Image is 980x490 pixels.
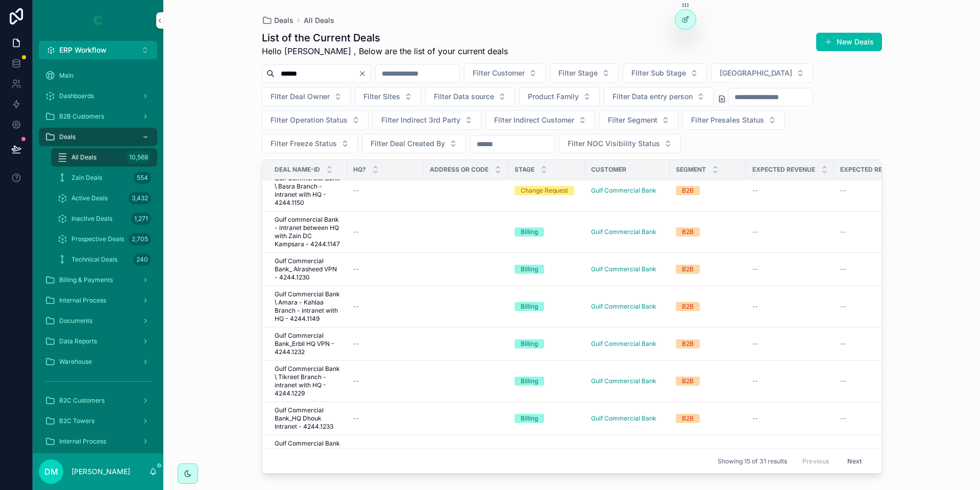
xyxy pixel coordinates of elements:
[676,186,740,195] a: B2B
[682,110,785,130] button: Select Button
[682,227,694,237] div: B2B
[591,265,656,273] a: Gulf Commercial Bank
[752,228,828,236] a: --
[840,340,952,348] a: --
[752,340,828,348] a: --
[425,87,515,106] button: Select Button
[682,265,694,274] div: B2B
[59,358,92,366] span: Warehouse
[353,186,359,195] span: --
[521,414,538,423] div: Billing
[752,186,828,195] a: --
[51,148,157,167] a: All Deals10,568
[275,216,341,248] a: Gulf commercial Bank - intranet between HQ with Zain DC Kampsara - 4244.1147
[676,166,706,174] span: Segment
[275,332,341,356] span: Gulf Commercial Bank_Erbil HQ VPN - 4244.1232
[129,233,151,245] div: 2,705
[752,377,758,385] span: --
[591,377,656,385] a: Gulf Commercial Bank
[752,340,758,348] span: --
[353,340,418,348] a: --
[373,110,481,130] button: Select Button
[51,250,157,269] a: Technical Deals240
[262,134,358,153] button: Select Button
[262,31,508,45] h1: List of the Current Deals
[599,110,678,130] button: Select Button
[676,265,740,274] a: B2B
[275,406,341,431] a: Gulf Commercial Bank_HQ Dhouk Intranet - 4244.1233
[71,194,108,202] span: Active Deals
[550,63,619,83] button: Select Button
[358,69,371,78] button: Clear
[362,134,466,153] button: Select Button
[840,186,952,195] a: --
[262,15,293,26] a: Deals
[39,87,157,105] a: Dashboards
[840,414,952,423] a: --
[59,92,94,100] span: Dashboards
[133,253,151,266] div: 240
[59,337,97,345] span: Data Reports
[568,138,660,149] span: Filter NOC Visibility Status
[752,265,828,273] a: --
[271,115,348,125] span: Filter Operation Status
[521,339,538,348] div: Billing
[752,186,758,195] span: --
[514,265,579,274] a: Billing
[682,302,694,311] div: B2B
[353,265,418,273] a: --
[682,186,694,195] div: B2B
[90,12,106,29] img: App logo
[430,166,488,174] span: Address or Code
[39,291,157,310] a: Internal Process
[521,186,568,195] div: Change Request
[591,228,664,236] a: Gulf Commercial Bank
[275,439,341,472] a: Gulf Commercial Bank \ Nasriya Branch - intranet with HQ - 4244.1224
[682,414,694,423] div: B2B
[591,166,626,174] span: Customer
[33,59,163,453] div: scrollable content
[59,133,76,141] span: Deals
[604,87,714,106] button: Select Button
[44,465,58,478] span: DM
[59,417,94,425] span: B2C Towers
[591,377,664,385] a: Gulf Commercial Bank
[816,33,882,51] button: New Deals
[840,228,952,236] a: --
[464,63,546,83] button: Select Button
[71,235,124,243] span: Prospective Deals
[485,110,595,130] button: Select Button
[275,166,320,174] span: Deal Name-ID
[494,115,574,125] span: Filter Indirect Customer
[591,228,656,236] a: Gulf Commercial Bank
[126,151,151,164] div: 10,568
[840,265,952,273] a: --
[840,166,939,174] span: Expected Revenue Currency
[682,377,694,386] div: B2B
[752,228,758,236] span: --
[71,466,130,477] p: [PERSON_NAME]
[381,115,460,125] span: Filter Indirect 3rd Party
[591,302,656,311] a: Gulf Commercial Bank
[591,414,656,423] span: Gulf Commercial Bank
[353,340,359,348] span: --
[519,87,600,106] button: Select Button
[591,186,664,195] a: Gulf Commercial Bank
[711,63,813,83] button: Select Button
[353,377,418,385] a: --
[676,414,740,423] a: B2B
[514,166,534,174] span: Stage
[134,172,151,184] div: 554
[59,317,92,325] span: Documents
[608,115,657,125] span: Filter Segment
[353,186,418,195] a: --
[676,339,740,348] a: B2B
[752,377,828,385] a: --
[353,228,359,236] span: --
[262,45,508,57] span: Hello [PERSON_NAME] , Below are the list of your current deals
[353,414,418,423] a: --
